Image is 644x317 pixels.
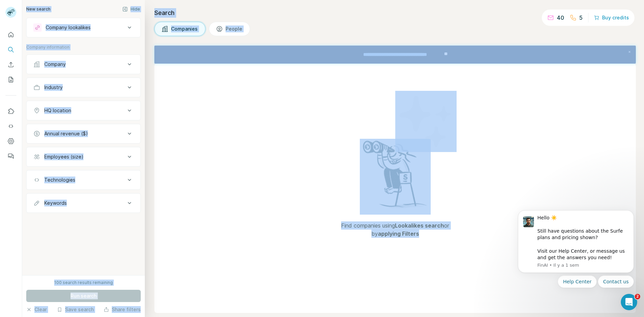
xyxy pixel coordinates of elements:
[579,14,583,22] p: 5
[44,107,71,114] div: HQ location
[5,44,16,56] button: Search
[27,79,140,96] button: Industry
[57,306,94,313] button: Save search
[27,19,140,36] button: Company lookalikes
[44,130,88,137] div: Annual revenue ($)
[378,230,419,237] span: applying Filters
[46,24,91,31] div: Company lookalikes
[360,139,431,215] img: Surfe Illustration - Woman searching with binoculars
[5,7,16,18] img: Avatar
[5,105,16,117] button: Use Surfe on LinkedIn
[5,135,16,147] button: Dashboard
[5,120,16,132] button: Use Surfe API
[395,91,457,152] img: Surfe Illustration - Stars
[54,280,113,286] div: 100 search results remaining
[44,200,67,206] div: Keywords
[5,73,16,86] button: My lists
[118,4,145,14] button: Hide
[27,172,140,188] button: Technologies
[154,8,636,18] h4: Search
[44,153,83,160] div: Employees (size)
[26,44,141,50] p: Company information
[226,26,243,32] span: People
[27,195,140,211] button: Keywords
[27,56,140,72] button: Company
[395,222,444,229] span: Lookalikes search
[621,294,637,310] iframe: Intercom live chat
[557,14,564,22] p: 40
[154,46,636,64] iframe: Banner
[26,6,50,12] div: New search
[594,13,629,22] button: Buy credits
[44,177,75,183] div: Technologies
[27,102,140,119] button: HQ location
[44,61,66,68] div: Company
[5,29,16,41] button: Quick start
[27,149,140,165] button: Employees (size)
[5,59,16,71] button: Enrich CSV
[104,306,141,313] button: Share filters
[26,306,47,313] button: Clear
[5,150,16,162] button: Feedback
[171,26,198,32] span: Companies
[508,202,644,314] iframe: Intercom notifications message
[635,294,640,299] span: 2
[27,126,140,142] button: Annual revenue ($)
[44,84,63,91] div: Industry
[334,221,457,238] span: Find companies using or by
